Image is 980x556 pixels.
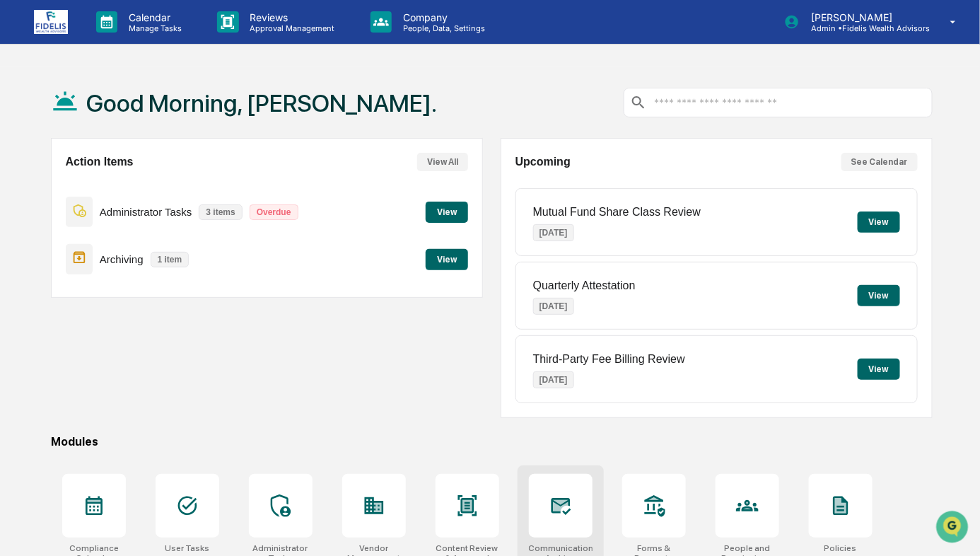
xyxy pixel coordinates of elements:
[100,253,144,265] p: Archiving
[858,212,900,233] button: View
[533,279,636,292] p: Quarterly Attestation
[14,29,257,52] p: How can we help?
[392,11,492,23] p: Company
[86,89,438,117] h1: Good Morning, [PERSON_NAME].
[533,353,685,366] p: Third-Party Fee Billing Review
[824,543,857,553] div: Policies
[858,359,900,380] button: View
[426,204,468,218] a: View
[14,206,25,217] div: 🔎
[151,252,189,267] p: 1 item
[417,153,468,171] button: View All
[28,178,91,192] span: Preclearance
[97,172,181,197] a: 🗄️Attestations
[14,179,25,190] div: 🖐️
[8,172,97,197] a: 🖐️Preclearance
[426,249,468,270] button: View
[141,239,171,250] span: Pylon
[100,238,171,250] a: Powered byPylon
[800,11,930,23] p: [PERSON_NAME]
[240,112,257,129] button: Start new chat
[14,108,40,133] img: 1746055101610-c473b297-6a78-478c-a979-82029cc54cd1
[533,206,701,219] p: Mutual Fund Share Class Review
[117,23,189,33] p: Manage Tasks
[28,204,89,219] span: Data Lookup
[117,11,189,23] p: Calendar
[533,298,574,315] p: [DATE]
[533,224,574,241] p: [DATE]
[100,206,192,218] p: Administrator Tasks
[426,202,468,223] button: View
[103,179,114,190] div: 🗄️
[841,153,918,171] button: See Calendar
[392,23,492,33] p: People, Data, Settings
[48,122,179,133] div: We're available if you need us!
[239,23,342,33] p: Approval Management
[8,199,95,224] a: 🔎Data Lookup
[239,11,342,23] p: Reviews
[199,204,242,220] p: 3 items
[935,509,973,548] iframe: Open customer support
[515,156,571,168] h2: Upcoming
[66,156,134,168] h2: Action Items
[426,252,468,265] a: View
[34,10,68,34] img: logo
[250,204,298,220] p: Overdue
[117,178,175,192] span: Attestations
[533,371,574,388] p: [DATE]
[858,285,900,306] button: View
[48,108,232,122] div: Start new chat
[165,543,209,553] div: User Tasks
[51,435,933,448] div: Modules
[800,23,930,33] p: Admin • Fidelis Wealth Advisors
